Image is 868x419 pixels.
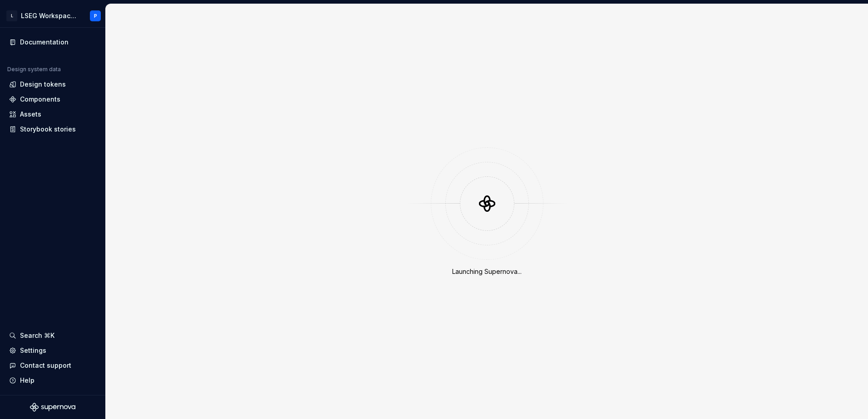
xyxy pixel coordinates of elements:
[5,77,100,92] a: Design tokens
[5,343,100,358] a: Settings
[5,35,100,49] a: Documentation
[94,12,97,19] div: P
[20,346,46,355] div: Settings
[20,95,60,104] div: Components
[20,80,66,89] div: Design tokens
[30,403,75,412] svg: Supernova Logo
[21,11,79,20] div: LSEG Workspace Design System
[5,92,100,107] a: Components
[5,107,100,122] a: Assets
[5,373,100,388] button: Help
[5,122,100,136] a: Storybook stories
[20,125,76,134] div: Storybook stories
[20,331,54,340] div: Search ⌘K
[20,361,71,370] div: Contact support
[2,6,104,25] button: LLSEG Workspace Design SystemP
[6,10,17,21] div: L
[20,38,69,47] div: Documentation
[20,376,35,385] div: Help
[5,358,100,373] button: Contact support
[7,66,61,73] div: Design system data
[20,110,41,119] div: Assets
[452,267,522,276] div: Launching Supernova...
[5,328,100,343] button: Search ⌘K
